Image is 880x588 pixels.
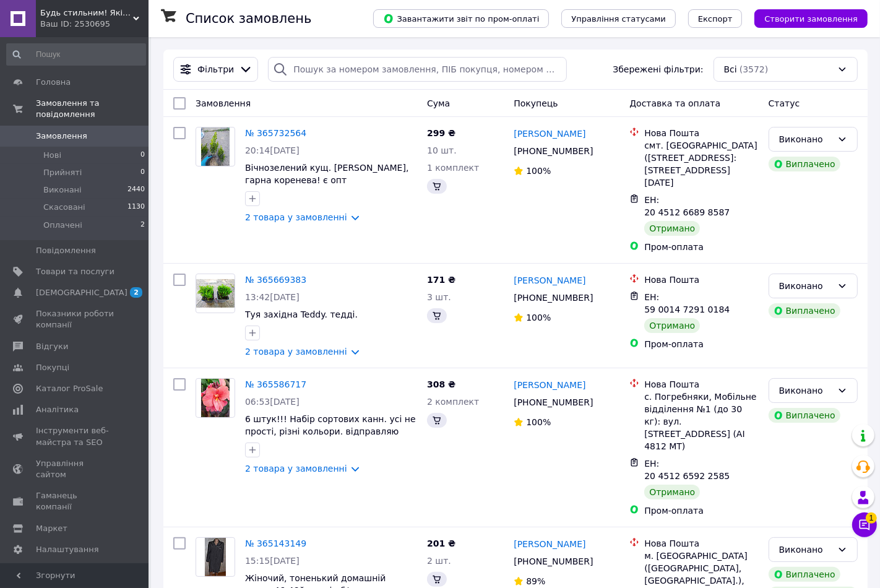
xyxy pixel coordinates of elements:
span: ЕН: 20 4512 6689 8587 [644,195,730,217]
a: Фото товару [196,537,235,577]
a: № 365732564 [245,128,306,138]
a: № 365669383 [245,275,306,285]
div: Нова Пошта [644,274,758,286]
img: Фото товару [205,538,225,576]
span: Налаштування [36,544,99,555]
div: [PHONE_NUMBER] [511,394,595,411]
span: Замовлення та повідомлення [36,98,149,120]
div: Отримано [644,485,700,499]
span: [DEMOGRAPHIC_DATA] [36,287,127,298]
span: Управління сайтом [36,458,114,480]
span: 201 ₴ [427,538,455,548]
span: Статус [769,98,800,108]
span: Прийняті [43,167,82,178]
a: Туя західна Teddy. тедді. [245,309,358,319]
span: Виконані [43,184,82,196]
div: Отримано [644,221,700,236]
div: Виплачено [769,408,840,423]
h1: Список замовлень [186,11,311,26]
a: 6 штук!!! Набір сортових канн. усі не прості, різні кольори. відправляю клубні рослини. [245,414,416,449]
a: [PERSON_NAME] [514,379,585,391]
button: Створити замовлення [754,9,868,28]
div: Ваш ID: 2530695 [40,19,149,30]
span: Замовлення [196,98,251,108]
div: Нова Пошта [644,127,758,139]
div: Нова Пошта [644,378,758,391]
span: 89% [526,576,545,586]
span: 3 шт. [427,292,451,302]
a: Створити замовлення [742,13,868,23]
div: с. Погребняки, Мобільне відділення №1 (до 30 кг): вул. [STREET_ADDRESS] (АІ 4812 МТ) [644,391,758,452]
span: Всі [724,63,737,76]
span: Гаманець компанії [36,490,114,512]
span: Повідомлення [36,245,96,256]
a: № 365586717 [245,379,306,389]
a: Фото товару [196,127,235,166]
div: Виконано [779,279,832,293]
span: 308 ₴ [427,379,455,389]
span: 20:14[DATE] [245,145,300,155]
div: Виплачено [769,157,840,171]
span: 100% [526,417,551,427]
button: Управління статусами [561,9,676,28]
span: 06:53[DATE] [245,397,300,407]
span: Збережені фільтри: [613,63,703,76]
span: Будь стильним! Якісні речі за доступними цінами! [40,7,133,19]
span: Замовлення [36,131,87,142]
img: Фото товару [201,379,230,417]
span: Покупці [36,362,69,373]
div: смт. [GEOGRAPHIC_DATA] ([STREET_ADDRESS]: [STREET_ADDRESS][DATE] [644,139,758,189]
span: Показники роботи компанії [36,308,114,331]
span: 2 комплект [427,397,479,407]
span: Фільтри [197,63,234,76]
a: Фото товару [196,274,235,313]
img: Фото товару [196,279,235,308]
div: Нова Пошта [644,537,758,550]
span: 100% [526,166,551,176]
button: Чат з покупцем1 [852,512,877,537]
div: Пром-оплата [644,241,758,253]
span: Управління статусами [571,14,666,24]
span: Товари та послуги [36,266,114,277]
span: Аналітика [36,404,79,415]
input: Пошук за номером замовлення, ПІБ покупця, номером телефону, Email, номером накладної [268,57,567,82]
a: Фото товару [196,378,235,418]
span: 13:42[DATE] [245,292,300,302]
div: [PHONE_NUMBER] [511,289,595,306]
span: 2440 [127,184,145,196]
span: Завантажити звіт по пром-оплаті [383,13,539,24]
span: Покупець [514,98,558,108]
a: [PERSON_NAME] [514,128,585,140]
span: Головна [36,77,71,88]
div: [PHONE_NUMBER] [511,142,595,160]
a: № 365143149 [245,538,306,548]
span: Відгуки [36,341,68,352]
span: ЕН: 20 4512 6592 2585 [644,459,730,481]
span: 171 ₴ [427,275,455,285]
span: Створити замовлення [764,14,858,24]
img: Фото товару [201,128,230,166]
span: 1130 [127,202,145,213]
span: Каталог ProSale [36,383,103,394]
span: Оплачені [43,220,82,231]
span: 15:15[DATE] [245,556,300,566]
div: Виконано [779,543,832,556]
span: 0 [140,167,145,178]
div: [PHONE_NUMBER] [511,553,595,570]
span: Інструменти веб-майстра та SEO [36,425,114,447]
span: Скасовані [43,202,85,213]
div: Пром-оплата [644,504,758,517]
span: 2 [140,220,145,231]
button: Експорт [688,9,743,28]
div: Виконано [779,384,832,397]
span: 1 [866,512,877,524]
a: 2 товара у замовленні [245,347,347,357]
span: Доставка та оплата [629,98,720,108]
div: Виплачено [769,567,840,582]
span: 0 [140,150,145,161]
span: Маркет [36,523,67,534]
a: Вічнозелений кущ. [PERSON_NAME], гарна коренева! є опт [245,163,408,185]
span: Cума [427,98,450,108]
